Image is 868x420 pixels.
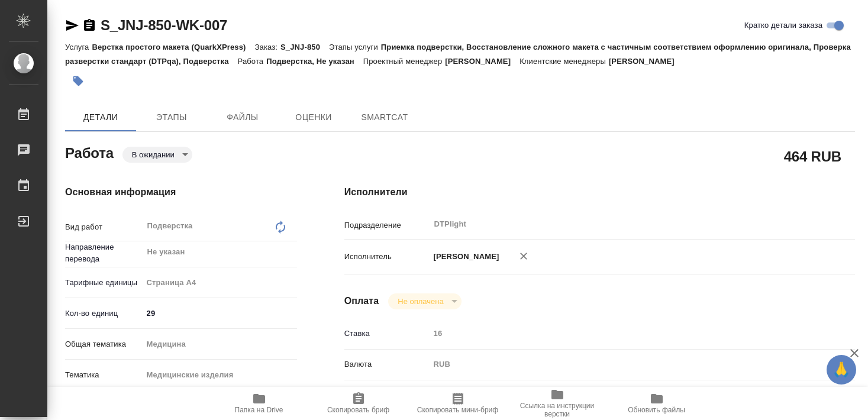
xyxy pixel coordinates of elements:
button: Ссылка на инструкции верстки [508,387,607,420]
button: 🙏 [827,355,856,385]
div: RUB [430,354,812,374]
p: Ставка [344,328,430,340]
input: ✎ Введи что-нибудь [143,305,297,322]
div: Медицинские изделия [143,365,297,385]
span: Кратко детали заказа [744,20,822,31]
button: Не оплачена [394,296,447,306]
p: Валюта [344,358,430,370]
div: В ожидании [388,293,461,309]
div: Медицина [143,334,297,354]
p: Работа [238,57,267,66]
button: В ожидании [128,150,178,160]
p: Общая тематика [65,338,143,350]
span: Ссылка на инструкции верстки [515,402,600,418]
p: Кол-во единиц [65,308,143,319]
h2: 464 RUB [784,146,841,166]
p: [PERSON_NAME] [445,57,519,66]
input: Пустое поле [430,325,812,342]
h2: Работа [65,141,114,163]
p: Клиентские менеджеры [519,57,609,66]
button: Скопировать мини-бриф [408,387,508,420]
span: SmartCat [356,110,413,125]
p: Направление перевода [65,241,143,265]
button: Скопировать бриф [309,387,408,420]
button: Скопировать ссылку [82,18,96,33]
span: Этапы [143,110,200,125]
p: Подразделение [344,219,430,231]
p: Подверстка, Не указан [266,57,363,66]
p: Вид работ [65,221,143,233]
p: S_JNJ-850 [280,43,329,51]
p: Приемка подверстки, Восстановление сложного макета с частичным соответствием оформлению оригинала... [65,43,851,66]
button: Скопировать ссылку для ЯМессенджера [65,18,79,33]
p: Этапы услуги [329,43,381,51]
span: Скопировать мини-бриф [417,406,498,414]
span: Оценки [285,110,342,125]
p: Услуга [65,43,92,51]
p: [PERSON_NAME] [609,57,683,66]
p: Тематика [65,369,143,381]
div: Страница А4 [143,273,297,293]
span: Скопировать бриф [327,406,389,414]
h4: Исполнители [344,185,855,199]
span: Файлы [214,110,271,125]
p: Верстка простого макета (QuarkXPress) [92,43,254,51]
h4: Оплата [344,294,379,308]
span: Детали [72,110,129,125]
p: Исполнитель [344,251,430,263]
span: Обновить файлы [628,406,685,414]
p: Проектный менеджер [363,57,445,66]
button: Добавить тэг [65,68,91,94]
span: 🙏 [831,357,851,382]
span: Папка на Drive [235,406,283,414]
button: Папка на Drive [209,387,309,420]
p: Заказ: [255,43,280,51]
a: S_JNJ-850-WK-007 [101,17,227,33]
p: Тарифные единицы [65,277,143,289]
h4: Основная информация [65,185,297,199]
p: [PERSON_NAME] [430,251,499,263]
div: В ожидании [122,147,192,163]
button: Удалить исполнителя [511,243,537,269]
button: Обновить файлы [607,387,706,420]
